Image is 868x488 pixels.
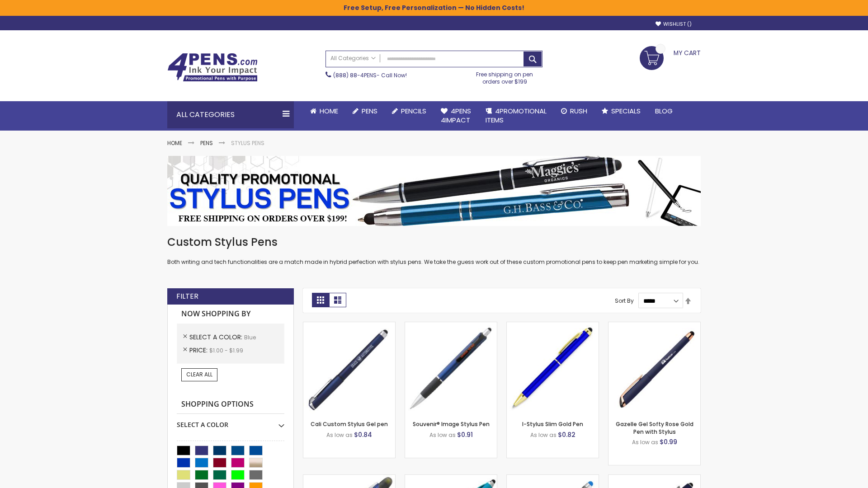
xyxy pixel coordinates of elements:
[167,101,294,128] div: All Categories
[615,297,634,305] label: Sort By
[467,67,543,85] div: Free shipping on pen orders over $199
[413,420,490,428] a: Souvenir® Image Stylus Pen
[326,51,380,66] a: All Categories
[429,431,456,439] span: As low as
[167,53,258,82] img: 4Pens Custom Pens and Promotional Products
[303,322,395,414] img: Cali Custom Stylus Gel pen-Blue
[405,474,497,482] a: Neon Stylus Highlighter-Pen Combo-Blue
[656,21,692,28] a: Wishlist
[167,139,182,147] a: Home
[330,55,376,62] span: All Categories
[554,101,594,121] a: Rush
[209,347,243,354] span: $1.00 - $1.99
[354,430,372,439] span: $0.84
[167,235,701,266] div: Both writing and tech functionalities are a match made in hybrid perfection with stylus pens. We ...
[401,106,426,116] span: Pencils
[609,322,700,414] img: Gazelle Gel Softy Rose Gold Pen with Stylus-Blue
[177,414,284,429] div: Select A Color
[231,139,264,147] strong: Stylus Pens
[405,322,497,329] a: Souvenir® Image Stylus Pen-Blue
[441,106,471,125] span: 4Pens 4impact
[189,346,209,355] span: Price
[333,71,407,79] span: - Call Now!
[345,101,385,121] a: Pens
[570,106,587,116] span: Rush
[655,106,673,116] span: Blog
[632,438,658,446] span: As low as
[558,430,576,439] span: $0.82
[186,371,212,378] span: Clear All
[303,322,395,329] a: Cali Custom Stylus Gel pen-Blue
[478,101,554,131] a: 4PROMOTIONALITEMS
[176,291,198,301] strong: Filter
[648,101,680,121] a: Blog
[177,305,284,324] strong: Now Shopping by
[200,139,213,147] a: Pens
[244,333,256,341] span: Blue
[189,333,244,342] span: Select A Color
[660,437,677,446] span: $0.99
[303,474,395,482] a: Souvenir® Jalan Highlighter Stylus Pen Combo-Blue
[611,106,641,116] span: Specials
[609,474,700,482] a: Custom Soft Touch® Metal Pens with Stylus-Blue
[320,106,338,116] span: Home
[522,420,583,428] a: I-Stylus Slim Gold Pen
[616,420,693,435] a: Gazelle Gel Softy Rose Gold Pen with Stylus
[311,420,388,428] a: Cali Custom Stylus Gel pen
[326,431,353,439] span: As low as
[405,322,497,414] img: Souvenir® Image Stylus Pen-Blue
[486,106,547,125] span: 4PROMOTIONAL ITEMS
[434,101,478,131] a: 4Pens4impact
[312,293,329,307] strong: Grid
[167,156,701,226] img: Stylus Pens
[333,71,377,79] a: (888) 88-4PENS
[594,101,648,121] a: Specials
[362,106,377,116] span: Pens
[177,395,284,414] strong: Shopping Options
[609,322,700,329] a: Gazelle Gel Softy Rose Gold Pen with Stylus-Blue
[385,101,434,121] a: Pencils
[507,474,599,482] a: Islander Softy Gel with Stylus - ColorJet Imprint-Blue
[530,431,557,439] span: As low as
[181,368,217,381] a: Clear All
[507,322,599,329] a: I-Stylus Slim Gold-Blue
[457,430,473,439] span: $0.91
[507,322,599,414] img: I-Stylus Slim Gold-Blue
[303,101,345,121] a: Home
[167,235,701,249] h1: Custom Stylus Pens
